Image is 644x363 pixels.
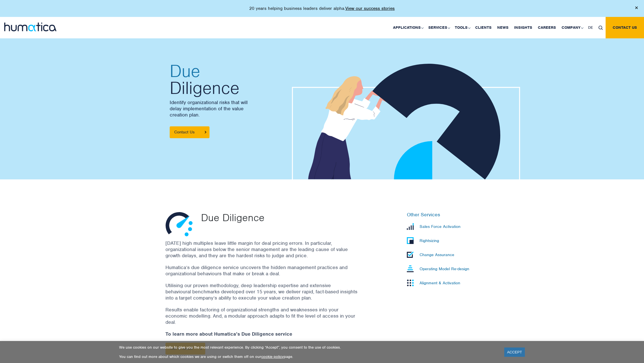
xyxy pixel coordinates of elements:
[170,126,209,138] a: Contact Us
[407,212,479,218] h6: Other Services
[165,307,357,325] p: Results enable factoring of organizational strengths and weaknesses into your economic modelling....
[511,17,535,38] a: Insights
[494,17,511,38] a: News
[170,99,316,118] p: Identify organizational risks that will delay implementation of the value creation plan.
[420,224,460,229] p: Sales Force Activation
[165,212,193,236] img: Due Diligence
[119,345,497,350] p: We use cookies on our website to give you the most relevant experience. By clicking “Accept”, you...
[292,64,520,181] img: about_banner1
[606,17,644,38] a: Contact us
[599,26,603,30] img: search_icon
[420,266,469,271] p: Operating Model Re-design
[4,23,56,31] img: logo
[420,238,439,243] p: Rightsizing
[170,63,316,96] h2: Diligence
[201,212,371,223] p: Due Diligence
[407,265,414,272] img: Operating Model Re-design
[420,280,460,285] p: Alignment & Activation
[165,331,292,337] strong: To learn more about Humatica’s Due Diligence service
[165,264,357,277] p: Humatica’s due diligence service uncovers the hidden management practices and organizational beha...
[249,6,395,11] p: 20 years helping business leaders deliver alpha.
[119,354,497,359] p: You can find out more about which cookies we are using or switch them off on our page.
[585,17,596,38] a: DE
[588,25,593,30] span: DE
[345,6,395,11] a: View our success stories
[472,17,494,38] a: Clients
[504,347,525,357] a: ACCEPT
[170,63,316,80] span: Due
[535,17,559,38] a: Careers
[165,282,357,301] p: Utilising our proven methodology, deep leadership expertise and extensive behavioural benchmarks ...
[420,252,454,257] p: Change Assurance
[205,131,206,133] img: arrowicon
[452,17,472,38] a: Tools
[261,354,284,359] a: cookie policy
[407,237,414,244] img: Rightsizing
[390,17,425,38] a: Applications
[425,17,452,38] a: Services
[559,17,585,38] a: Company
[407,223,414,230] img: Sales Force Activation
[407,252,414,258] img: Change Assurance
[407,279,414,286] img: Alignment & Activation
[165,240,357,259] p: [DATE] high multiples leave little margin for deal pricing errors. In particular, organizational ...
